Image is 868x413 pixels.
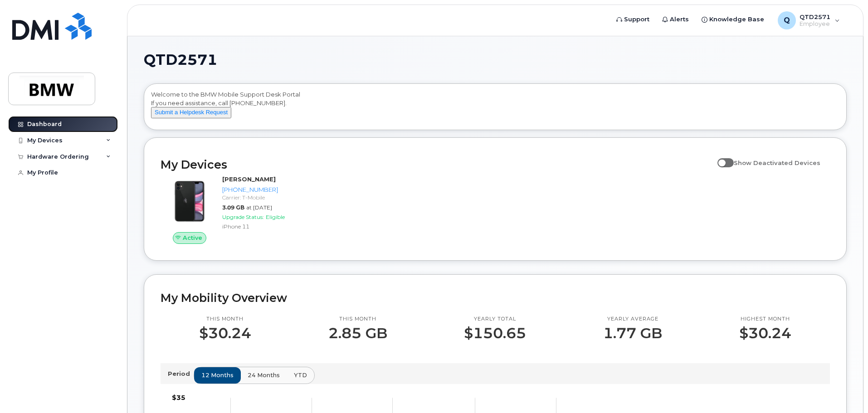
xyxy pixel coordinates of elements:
span: 24 months [248,371,280,379]
span: Show Deactivated Devices [734,159,820,166]
p: Yearly total [464,316,526,323]
p: $30.24 [199,325,251,341]
span: Upgrade Status: [222,214,264,220]
input: Show Deactivated Devices [717,154,725,161]
span: Active [183,233,202,242]
a: Active[PERSON_NAME][PHONE_NUMBER]Carrier: T-Mobile3.09 GBat [DATE]Upgrade Status:EligibleiPhone 11 [161,175,320,244]
p: 1.77 GB [603,325,662,341]
div: Carrier: T-Mobile [222,194,316,201]
iframe: Messenger Launcher [829,374,861,406]
p: This month [328,316,387,323]
h2: My Devices [161,158,713,171]
div: [PHONE_NUMBER] [222,185,316,194]
p: $30.24 [739,325,791,341]
button: Submit a Helpdesk Request [151,107,231,118]
span: 3.09 GB [222,204,244,211]
p: Highest month [739,316,791,323]
tspan: $35 [172,394,185,402]
p: This month [199,316,251,323]
p: Yearly average [603,316,662,323]
span: Eligible [266,214,285,220]
strong: [PERSON_NAME] [222,175,276,183]
span: QTD2571 [144,53,217,67]
h2: My Mobility Overview [161,291,830,305]
img: iPhone_11.jpg [168,180,211,223]
div: iPhone 11 [222,223,316,230]
p: 2.85 GB [328,325,387,341]
div: Welcome to the BMW Mobile Support Desk Portal If you need assistance, call [PHONE_NUMBER]. [151,90,839,126]
p: $150.65 [464,325,526,341]
p: Period [168,369,194,378]
a: Submit a Helpdesk Request [151,108,231,116]
span: YTD [294,371,307,379]
span: at [DATE] [246,204,272,211]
